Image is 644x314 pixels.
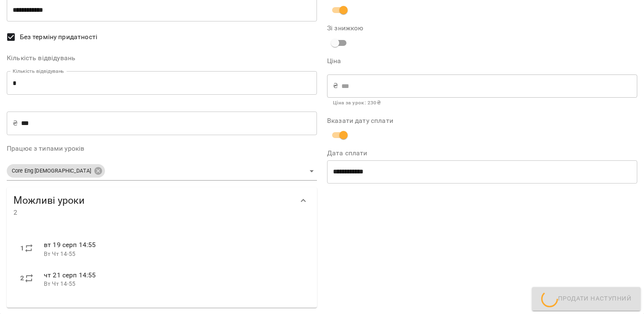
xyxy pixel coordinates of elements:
[7,164,105,178] div: Core Eng [DEMOGRAPHIC_DATA]
[293,191,314,211] button: Show more
[333,81,338,91] p: ₴
[7,162,317,181] div: Core Eng [DEMOGRAPHIC_DATA]
[44,271,96,279] span: чт 21 серп 14:55
[327,58,637,64] label: Ціна
[327,117,637,124] label: Вказати дату сплати
[333,100,381,106] b: Ціна за урок : 230 ₴
[44,280,303,288] p: Вт Чт 14-55
[44,241,96,249] span: вт 19 серп 14:55
[7,167,96,175] span: Core Eng [DEMOGRAPHIC_DATA]
[13,208,293,218] span: 2
[20,273,24,283] label: 2
[13,194,293,207] span: Можливі уроки
[20,243,24,253] label: 1
[44,250,303,258] p: Вт Чт 14-55
[13,118,18,128] p: ₴
[327,25,430,32] label: Зі знижкою
[7,145,317,152] label: Працює з типами уроків
[7,55,317,61] label: Кількість відвідувань
[20,32,97,42] span: Без терміну придатності
[327,150,637,157] label: Дата сплати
